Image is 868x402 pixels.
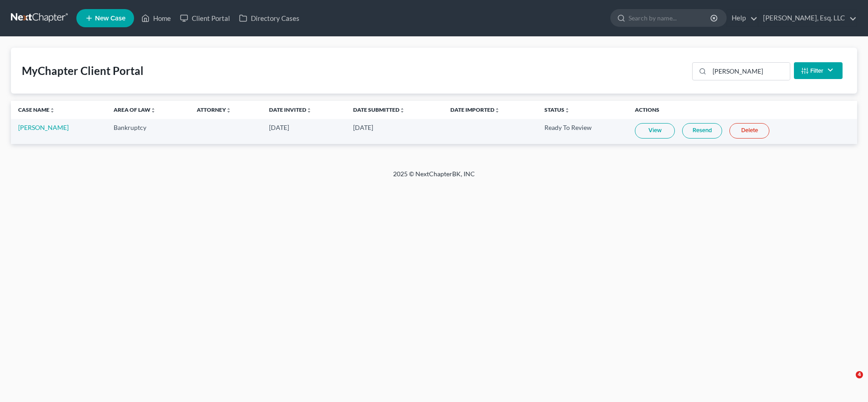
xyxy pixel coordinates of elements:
[635,123,675,139] a: View
[629,10,712,26] input: Search by name...
[729,123,769,139] a: Delete
[837,371,859,393] iframe: Intercom live chat
[306,108,312,113] i: unfold_more
[399,108,405,113] i: unfold_more
[544,106,570,113] a: Statusunfold_more
[682,123,722,139] a: Resend
[494,108,500,113] i: unfold_more
[856,371,863,378] span: 4
[353,124,373,131] span: [DATE]
[95,15,125,22] span: New Case
[537,119,628,144] td: Ready To Review
[226,108,231,113] i: unfold_more
[628,101,857,119] th: Actions
[727,10,758,26] a: Help
[709,63,790,80] input: Search...
[137,10,175,26] a: Home
[234,10,304,26] a: Directory Cases
[114,106,156,113] a: Area of Lawunfold_more
[18,124,69,131] a: [PERSON_NAME]
[22,64,144,78] div: MyChapter Client Portal
[564,108,570,113] i: unfold_more
[18,106,55,113] a: Case Nameunfold_more
[269,106,312,113] a: Date Invitedunfold_more
[450,106,500,113] a: Date Importedunfold_more
[106,119,190,144] td: Bankruptcy
[794,62,843,79] button: Filter
[269,124,289,131] span: [DATE]
[175,10,234,26] a: Client Portal
[50,108,55,113] i: unfold_more
[150,108,156,113] i: unfold_more
[175,169,693,186] div: 2025 © NextChapterBK, INC
[758,10,857,26] a: [PERSON_NAME], Esq. LLC
[197,106,231,113] a: Attorneyunfold_more
[353,106,405,113] a: Date Submittedunfold_more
